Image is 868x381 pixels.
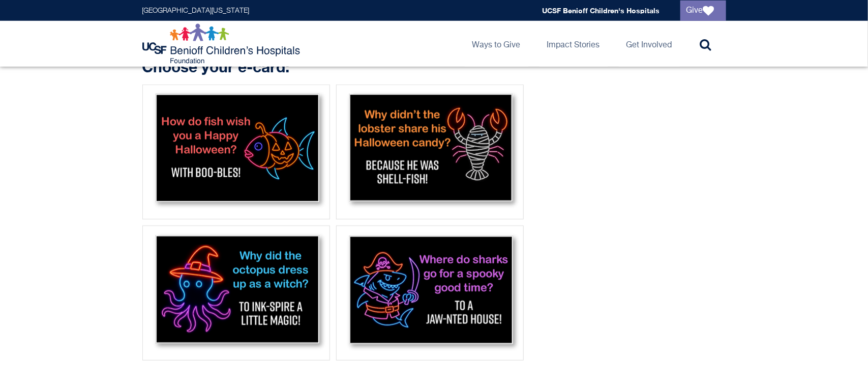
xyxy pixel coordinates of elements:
[680,1,726,21] a: Give
[146,88,326,213] img: Fish
[340,88,520,213] img: Lobster
[336,85,524,220] div: Lobster
[340,229,520,354] img: Shark
[618,21,680,67] a: Get Involved
[336,226,524,361] div: Shark
[142,226,330,361] div: Octopus
[142,23,303,64] img: Logo for UCSF Benioff Children's Hospitals Foundation
[142,7,250,14] a: [GEOGRAPHIC_DATA][US_STATE]
[146,229,326,354] img: Octopus
[142,58,290,76] strong: Choose your e-card:
[464,21,529,67] a: Ways to Give
[543,6,660,15] a: UCSF Benioff Children's Hospitals
[539,21,608,67] a: Impact Stories
[142,85,330,220] div: Fish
